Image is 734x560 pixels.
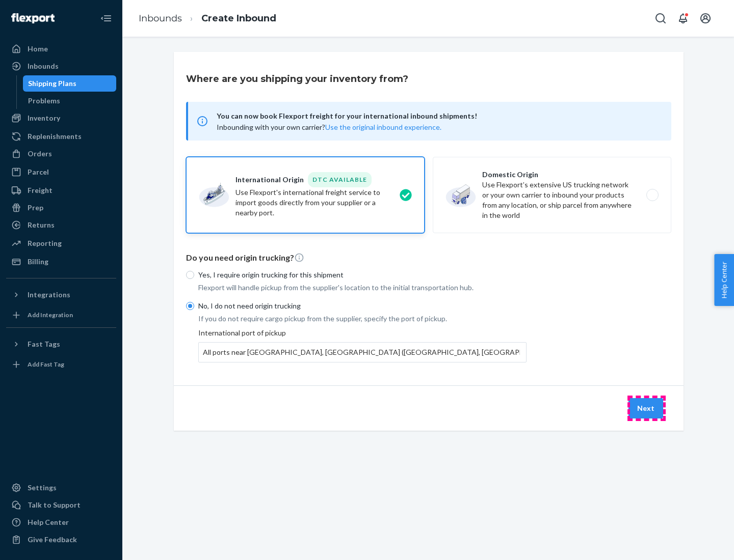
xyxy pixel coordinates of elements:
[6,356,116,373] a: Add Fast Tag
[28,78,76,89] div: Shipping Plans
[28,360,64,369] div: Add Fast Tag
[6,497,116,513] a: Talk to Support
[6,146,116,162] a: Orders
[6,110,116,126] a: Inventory
[28,203,43,213] div: Prep
[6,235,116,251] a: Reporting
[325,122,441,132] button: Use the original inbound experience.
[139,13,182,24] a: Inbounds
[198,270,527,280] p: Yes, I require origin trucking for this shipment
[695,8,716,29] button: Open account menu
[198,301,527,311] p: No, I do not need origin trucking
[28,220,55,230] div: Returns
[628,398,663,418] button: Next
[6,128,116,145] a: Replenishments
[28,535,77,545] div: Give Feedback
[28,311,73,319] div: Add Integration
[650,8,671,29] button: Open Search Box
[11,13,55,23] img: Flexport logo
[28,149,52,159] div: Orders
[6,58,116,74] a: Inbounds
[96,8,116,29] button: Close Navigation
[6,531,116,548] button: Give Feedback
[130,4,284,34] ol: breadcrumbs
[28,483,57,493] div: Settings
[186,72,408,86] h3: Where are you shipping your inventory from?
[198,283,527,293] p: Flexport will handle pickup from the supplier's location to the initial transportation hub.
[6,182,116,199] a: Freight
[28,257,48,267] div: Billing
[6,217,116,233] a: Returns
[198,328,527,362] div: International port of pickup
[28,339,60,349] div: Fast Tags
[28,44,48,54] div: Home
[28,96,60,106] div: Problems
[6,287,116,303] button: Integrations
[28,500,81,510] div: Talk to Support
[6,336,116,352] button: Fast Tags
[23,93,117,109] a: Problems
[186,252,671,264] p: Do you need origin trucking?
[6,164,116,180] a: Parcel
[186,271,194,279] input: Yes, I require origin trucking for this shipment
[201,13,276,24] a: Create Inbound
[217,110,659,122] span: You can now book Flexport freight for your international inbound shipments!
[6,514,116,530] a: Help Center
[28,238,62,248] div: Reporting
[28,167,49,177] div: Parcel
[28,517,69,527] div: Help Center
[186,302,194,310] input: No, I do not need origin trucking
[28,131,82,142] div: Replenishments
[714,254,734,306] button: Help Center
[6,480,116,496] a: Settings
[6,254,116,270] a: Billing
[6,200,116,216] a: Prep
[23,75,117,92] a: Shipping Plans
[217,123,441,131] span: Inbounding with your own carrier?
[198,314,527,324] p: If you do not require cargo pickup from the supplier, specify the port of pickup.
[28,185,53,195] div: Freight
[673,8,693,29] button: Open notifications
[28,61,59,71] div: Inbounds
[28,290,70,300] div: Integrations
[6,41,116,57] a: Home
[6,307,116,323] a: Add Integration
[28,113,60,123] div: Inventory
